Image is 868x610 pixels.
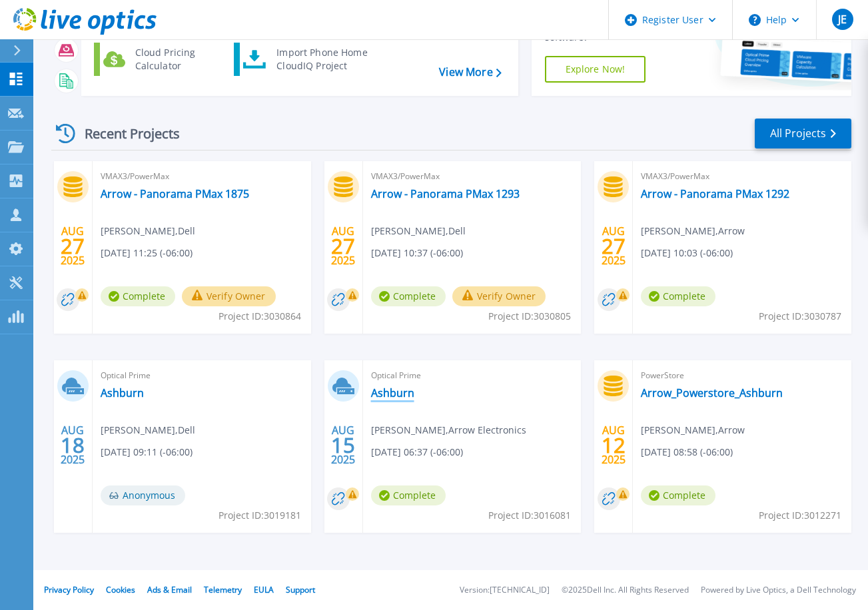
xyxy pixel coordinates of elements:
[601,222,626,270] div: AUG 2025
[371,368,574,383] span: Optical Prime
[330,222,356,270] div: AUG 2025
[755,119,851,149] a: All Projects
[838,14,847,25] span: JE
[270,46,374,73] div: Import Phone Home CloudIQ Project
[101,169,303,184] span: VMAX3/PowerMax
[182,286,276,306] button: Verify Owner
[147,584,192,595] a: Ads & Email
[759,508,841,523] span: Project ID: 3012271
[641,386,783,400] a: Arrow_Powerstore_Ashburn
[641,368,843,383] span: PowerStore
[701,586,856,595] li: Powered by Live Optics, a Dell Technology
[371,386,414,400] a: Ashburn
[641,445,733,459] span: [DATE] 08:58 (-06:00)
[460,586,550,595] li: Version: [TECHNICAL_ID]
[330,421,356,469] div: AUG 2025
[101,246,193,260] span: [DATE] 11:25 (-06:00)
[439,66,501,79] a: View More
[641,423,745,438] span: [PERSON_NAME] , Arrow
[51,117,198,150] div: Recent Projects
[60,421,85,469] div: AUG 2025
[452,286,546,306] button: Verify Owner
[371,246,463,260] span: [DATE] 10:37 (-06:00)
[61,440,85,451] span: 18
[331,240,355,252] span: 27
[371,485,446,505] span: Complete
[488,508,571,523] span: Project ID: 3016081
[286,584,315,595] a: Support
[641,224,745,238] span: [PERSON_NAME] , Arrow
[44,584,94,595] a: Privacy Policy
[601,421,626,469] div: AUG 2025
[641,286,715,306] span: Complete
[101,368,303,383] span: Optical Prime
[61,240,85,252] span: 27
[331,440,355,451] span: 15
[759,309,841,324] span: Project ID: 3030787
[545,56,646,83] a: Explore Now!
[101,224,195,238] span: [PERSON_NAME] , Dell
[106,584,135,595] a: Cookies
[218,508,301,523] span: Project ID: 3019181
[371,423,526,438] span: [PERSON_NAME] , Arrow Electronics
[371,445,463,459] span: [DATE] 06:37 (-06:00)
[60,222,85,270] div: AUG 2025
[371,187,520,200] a: Arrow - Panorama PMax 1293
[218,309,301,324] span: Project ID: 3030864
[101,485,185,505] span: Anonymous
[101,423,195,438] span: [PERSON_NAME] , Dell
[488,309,571,324] span: Project ID: 3030805
[371,169,574,184] span: VMAX3/PowerMax
[101,187,249,200] a: Arrow - Panorama PMax 1875
[204,584,242,595] a: Telemetry
[602,440,626,451] span: 12
[94,43,230,76] a: Cloud Pricing Calculator
[641,246,733,260] span: [DATE] 10:03 (-06:00)
[371,224,466,238] span: [PERSON_NAME] , Dell
[254,584,274,595] a: EULA
[641,169,843,184] span: VMAX3/PowerMax
[641,187,789,200] a: Arrow - Panorama PMax 1292
[562,586,689,595] li: © 2025 Dell Inc. All Rights Reserved
[641,485,715,505] span: Complete
[129,46,227,73] div: Cloud Pricing Calculator
[101,445,193,459] span: [DATE] 09:11 (-06:00)
[101,386,144,400] a: Ashburn
[602,240,626,252] span: 27
[101,286,175,306] span: Complete
[371,286,446,306] span: Complete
